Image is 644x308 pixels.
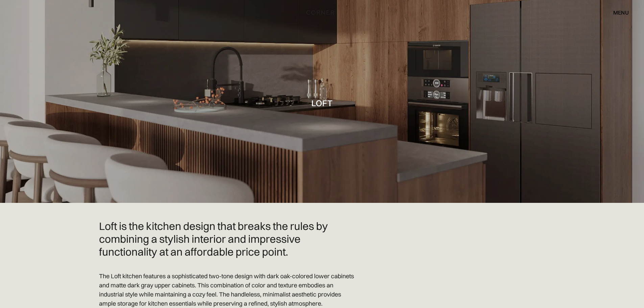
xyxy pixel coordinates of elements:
[606,7,629,18] div: menu
[99,271,356,308] p: The Loft kitchen features a sophisticated two-tone design with dark oak-colored lower cabinets an...
[299,8,345,17] a: home
[613,10,629,15] div: menu
[99,220,356,258] h2: Loft is the kitchen design that breaks the rules by combining a stylish interior and impressive f...
[311,98,333,108] h1: Loft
